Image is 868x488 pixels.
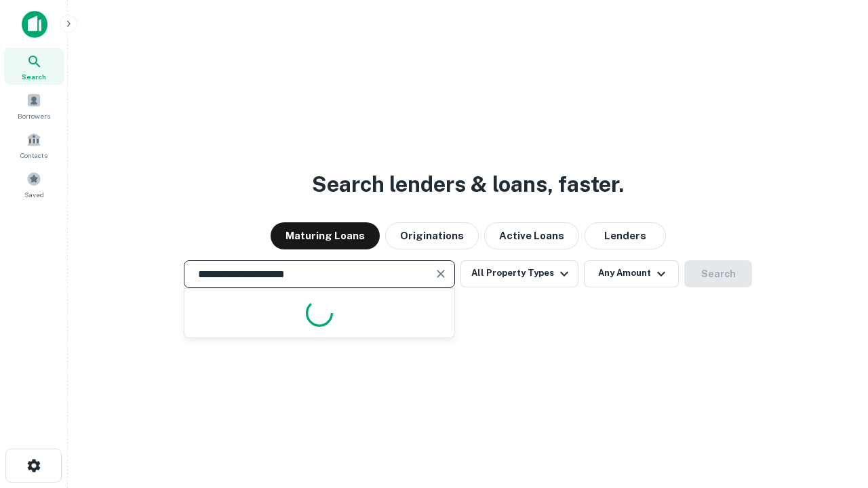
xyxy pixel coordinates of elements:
[484,222,579,249] button: Active Loans
[800,380,868,445] iframe: Chat Widget
[4,166,64,203] a: Saved
[271,222,380,249] button: Maturing Loans
[18,110,50,121] span: Borrowers
[24,189,44,200] span: Saved
[4,87,64,124] a: Borrowers
[20,150,47,161] span: Contacts
[585,222,666,249] button: Lenders
[431,264,450,283] button: Clear
[4,48,64,85] a: Search
[312,168,624,201] h3: Search lenders & loans, faster.
[4,127,64,163] a: Contacts
[460,260,578,287] button: All Property Types
[22,11,47,38] img: capitalize-icon.png
[584,260,679,287] button: Any Amount
[385,222,479,249] button: Originations
[22,71,46,82] span: Search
